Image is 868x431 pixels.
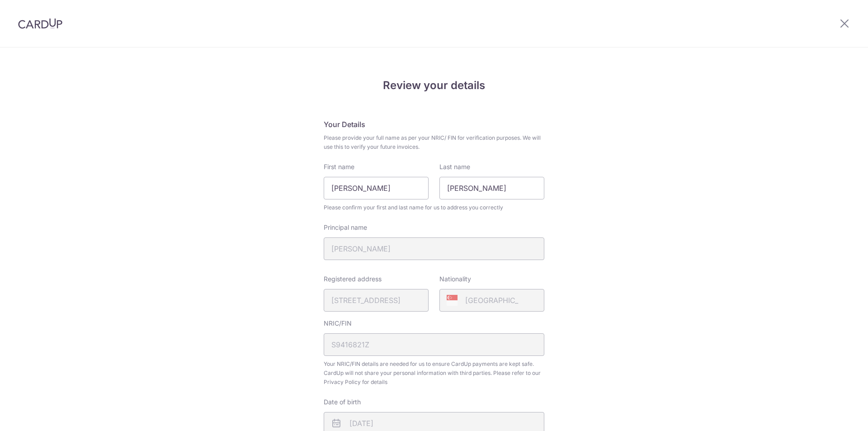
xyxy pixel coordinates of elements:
input: First Name [324,177,429,199]
span: Please provide your full name as per your NRIC/ FIN for verification purposes. We will use this t... [324,133,544,152]
img: CardUp [18,18,62,29]
label: Registered address [324,275,382,284]
label: NRIC/FIN [324,319,352,328]
label: Date of birth [324,398,361,407]
label: Last name [439,162,470,171]
label: Nationality [439,275,471,284]
label: First name [324,162,354,171]
iframe: Opens a widget where you can find more information [810,404,859,426]
input: Last name [439,177,544,199]
span: Your NRIC/FIN details are needed for us to ensure CardUp payments are kept safe. CardUp will not ... [324,360,544,387]
label: Principal name [324,223,367,232]
span: Please confirm your first and last name for us to address you correctly [324,203,544,212]
h5: Your Details [324,119,544,130]
h4: Review your details [324,77,544,94]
